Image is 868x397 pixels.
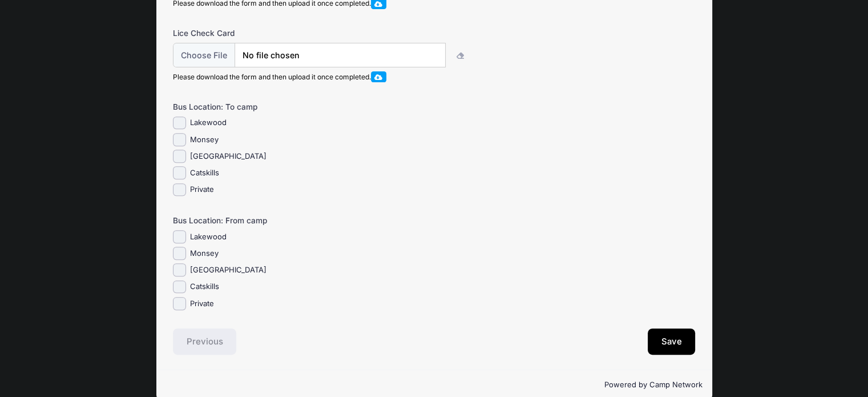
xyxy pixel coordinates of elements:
label: Catskills [190,281,219,292]
label: [GEOGRAPHIC_DATA] [190,151,267,162]
label: Monsey [190,248,219,259]
label: Private [190,298,214,310]
button: Save [648,328,696,355]
label: Catskills [190,167,219,179]
div: Please download the form and then upload it once completed. [173,71,478,82]
label: Lakewood [190,117,227,129]
label: Private [190,184,214,195]
label: Bus Location: To camp [173,101,347,113]
p: Powered by Camp Network [165,379,703,391]
label: [GEOGRAPHIC_DATA] [190,264,267,276]
label: Lakewood [190,231,227,243]
label: Monsey [190,134,219,146]
label: Lice Check Card [173,27,347,39]
label: Bus Location: From camp [173,215,347,226]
